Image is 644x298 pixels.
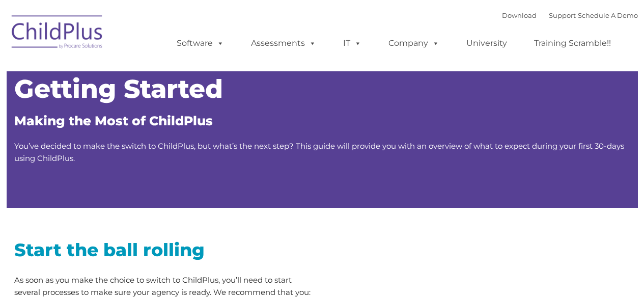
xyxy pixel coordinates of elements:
a: Software [166,33,234,53]
a: Support [549,11,576,19]
a: IT [333,33,372,53]
font: | [502,11,638,19]
a: Assessments [241,33,326,53]
img: ChildPlus by Procare Solutions [7,8,108,59]
a: Schedule A Demo [578,11,638,19]
span: Making the Most of ChildPlus [14,113,213,128]
a: University [456,33,517,53]
a: Training Scramble!! [524,33,621,53]
a: Download [502,11,537,19]
span: Getting Started [14,73,223,104]
span: You’ve decided to make the switch to ChildPlus, but what’s the next step? This guide will provide... [14,141,624,163]
h2: Start the ball rolling [14,238,315,261]
a: Company [378,33,450,53]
